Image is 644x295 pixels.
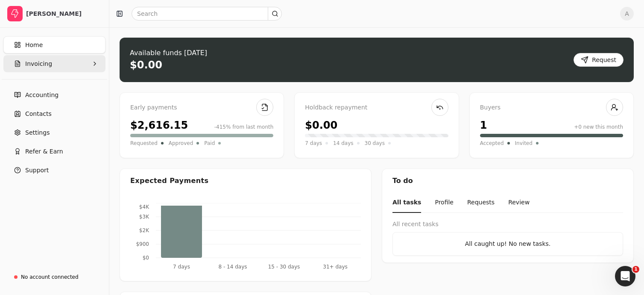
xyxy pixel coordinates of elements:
div: -415% from last month [214,123,274,131]
div: All recent tasks [392,220,623,229]
a: Home [3,36,105,53]
button: A [620,7,634,21]
span: Approved [169,139,193,147]
span: 30 days [365,139,385,147]
div: All caught up! No new tasks. [400,239,616,248]
button: Invoicing [3,55,105,72]
tspan: $2K [139,227,149,233]
button: Profile [435,193,454,213]
span: Refer & Earn [25,147,63,156]
span: Home [25,41,43,50]
tspan: $900 [136,241,149,247]
div: $0.00 [305,118,337,133]
tspan: $0 [143,255,149,261]
button: Request [574,53,624,67]
tspan: 7 days [173,264,190,270]
div: $0.00 [130,58,162,72]
a: Accounting [3,86,105,103]
button: All tasks [392,193,421,213]
span: Accounting [25,91,59,100]
button: Support [3,162,105,179]
input: Search [132,7,282,21]
span: 7 days [305,139,322,147]
button: Requests [467,193,495,213]
span: Invoicing [25,59,52,68]
a: Contacts [3,105,105,122]
span: Requested [130,139,158,147]
div: Expected Payments [130,176,208,186]
button: Refer & Earn [3,143,105,160]
span: Paid [204,139,215,147]
span: 1 [632,266,639,273]
div: [PERSON_NAME] [26,9,102,18]
a: No account connected [3,269,105,285]
span: 14 days [333,139,353,147]
button: Review [508,193,530,213]
div: Buyers [480,103,623,112]
span: Invited [515,139,533,147]
div: $2,616.15 [130,118,188,133]
span: Contacts [25,109,52,118]
tspan: $3K [139,214,149,220]
tspan: 15 - 30 days [268,264,300,270]
div: +0 new this month [574,123,623,131]
iframe: Intercom live chat [615,266,635,286]
div: Available funds [DATE] [130,48,207,58]
div: To do [382,169,633,193]
tspan: 8 - 14 days [218,264,247,270]
span: Accepted [480,139,504,147]
tspan: $4K [139,204,149,210]
div: 1 [480,118,487,133]
div: Holdback repayment [305,103,448,112]
tspan: 31+ days [323,264,347,270]
div: Early payments [130,103,273,112]
span: Support [25,166,49,175]
div: No account connected [21,273,79,281]
span: Settings [25,128,50,137]
a: Settings [3,124,105,141]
